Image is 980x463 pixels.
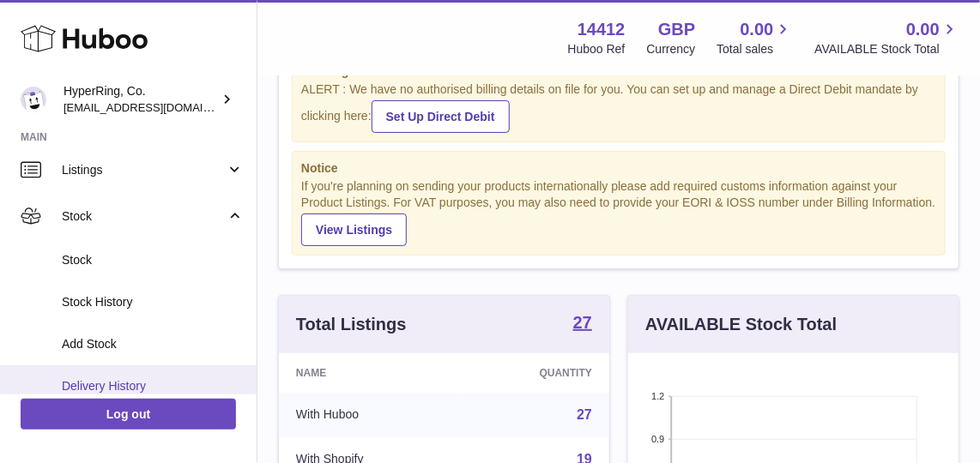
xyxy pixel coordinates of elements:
[62,378,244,394] span: Delivery History
[372,100,510,133] a: Set Up Direct Debit
[573,314,592,334] a: 27
[64,83,218,116] div: HyperRing, Co.
[62,162,226,178] span: Listings
[301,160,936,177] strong: Notice
[62,252,244,268] span: Stock
[62,208,226,225] span: Stock
[717,18,793,57] a: 0.00 Total sales
[301,81,936,133] div: ALERT : We have no authorised billing details on file for you. You can set up and manage a Direct...
[741,18,774,41] span: 0.00
[647,41,696,57] div: Currency
[64,100,252,114] span: [EMAIL_ADDRESS][DOMAIN_NAME]
[717,41,793,57] span: Total sales
[651,434,664,444] text: 0.9
[651,391,664,401] text: 1.2
[296,313,407,336] h3: Total Listings
[645,313,837,336] h3: AVAILABLE Stock Total
[457,353,609,393] th: Quantity
[906,18,940,41] span: 0.00
[21,87,46,112] img: internalAdmin-14412@internal.huboo.com
[21,399,236,430] a: Log out
[573,314,592,331] strong: 27
[279,393,457,437] td: With Huboo
[578,18,626,41] strong: 14412
[301,178,936,245] div: If you're planning on sending your products internationally please add required customs informati...
[658,18,695,41] strong: GBP
[814,18,959,57] a: 0.00 AVAILABLE Stock Total
[279,353,457,393] th: Name
[301,213,407,246] a: View Listings
[568,41,626,57] div: Huboo Ref
[62,336,244,352] span: Add Stock
[62,294,244,310] span: Stock History
[577,407,592,422] a: 27
[814,41,959,57] span: AVAILABLE Stock Total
